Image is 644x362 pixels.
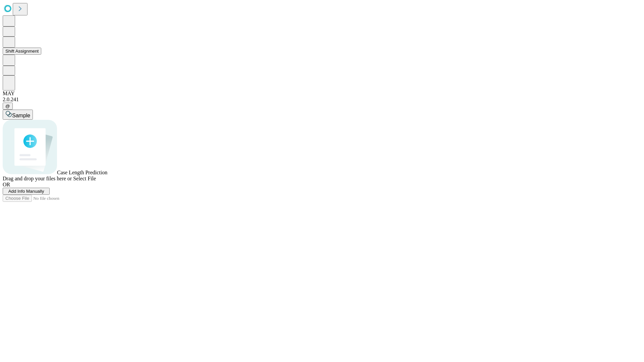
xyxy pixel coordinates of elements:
[3,188,50,195] button: Add Info Manually
[3,176,72,181] span: Drag and drop your files here or
[3,110,33,120] button: Sample
[73,176,96,181] span: Select File
[3,97,641,103] div: 2.0.241
[3,48,41,55] button: Shift Assignment
[3,90,641,97] div: MAY
[3,182,10,187] span: OR
[8,189,44,194] span: Add Info Manually
[3,103,13,110] button: @
[57,170,107,175] span: Case Length Prediction
[12,113,30,118] span: Sample
[5,104,10,109] span: @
